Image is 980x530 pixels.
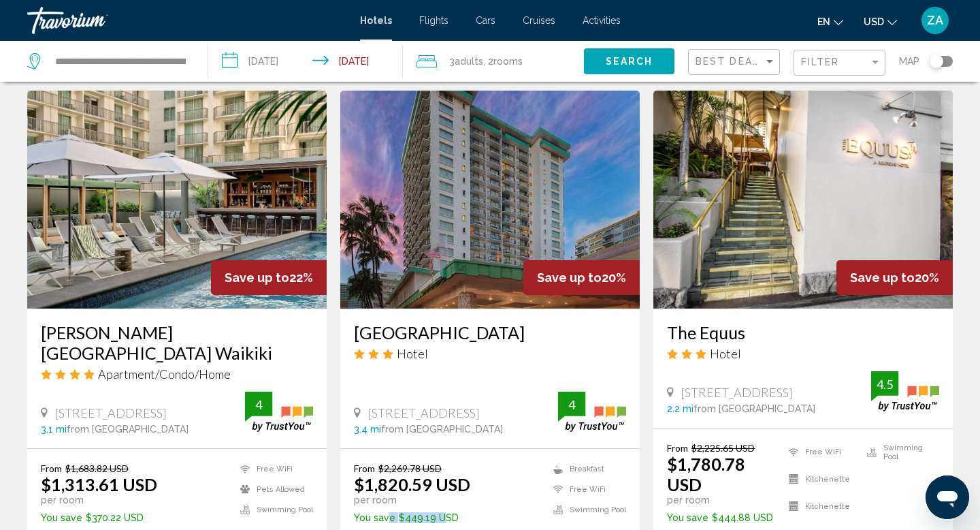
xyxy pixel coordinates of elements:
[233,503,313,516] li: Swimming Pool
[340,91,640,309] img: Hotel image
[354,424,381,435] span: 3.4 mi
[546,503,626,516] li: Swimming Pool
[653,91,953,309] img: Hotel image
[801,57,840,67] span: Filter
[864,12,897,31] button: Change currency
[696,56,767,67] span: Best Deals
[606,57,653,67] span: Search
[65,463,129,474] del: $1,683.82 USD
[836,260,953,295] div: 20%
[41,367,313,381] div: 4 star Apartment
[41,512,157,523] p: $370.22 USD
[817,12,843,31] button: Change language
[817,16,830,27] span: en
[397,346,428,361] span: Hotel
[354,495,470,505] p: per room
[67,424,189,435] span: from [GEOGRAPHIC_DATA]
[864,16,884,27] span: USD
[419,15,448,26] a: Flights
[523,15,555,26] a: Cruises
[54,405,167,420] span: [STREET_ADDRESS]
[354,512,395,523] span: You save
[667,512,782,523] p: $444.88 USD
[41,463,62,474] span: From
[558,396,585,413] div: 4
[782,496,861,516] li: Kitchenette
[41,512,82,523] span: You save
[27,91,327,309] img: Hotel image
[693,403,815,414] span: from [GEOGRAPHIC_DATA]
[360,15,392,26] a: Hotels
[208,41,403,82] button: Check-in date: Dec 10, 2025 Check-out date: Dec 19, 2025
[245,392,313,432] img: trustyou-badge.svg
[41,495,157,505] p: per room
[691,442,755,454] del: $2,225.65 USD
[927,14,943,27] span: ZA
[225,270,289,285] span: Save up to
[403,41,584,82] button: Travelers: 3 adults, 0 children
[899,52,919,71] span: Map
[794,49,885,77] button: Filter
[378,463,442,474] del: $2,269.78 USD
[667,346,939,361] div: 3 star Hotel
[98,367,231,381] span: Apartment/Condo/Home
[583,15,621,26] a: Activities
[354,512,470,523] p: $449.19 USD
[546,463,626,476] li: Breakfast
[871,376,898,392] div: 4.5
[546,483,626,497] li: Free WiFi
[483,52,523,71] span: , 2
[211,260,327,295] div: 22%
[455,56,483,67] span: Adults
[381,424,503,435] span: from [GEOGRAPHIC_DATA]
[667,454,745,495] ins: $1,780.78 USD
[523,260,640,295] div: 20%
[233,483,313,497] li: Pets Allowed
[354,322,626,343] a: [GEOGRAPHIC_DATA]
[860,442,939,463] li: Swimming Pool
[41,322,313,363] a: [PERSON_NAME][GEOGRAPHIC_DATA] Waikiki
[245,396,272,413] div: 4
[850,270,915,285] span: Save up to
[782,469,861,490] li: Kitchenette
[493,56,523,67] span: rooms
[476,15,495,26] a: Cars
[41,474,157,495] ins: $1,313.61 USD
[871,371,939,411] img: trustyou-badge.svg
[782,442,861,463] li: Free WiFi
[367,405,480,420] span: [STREET_ADDRESS]
[354,463,375,474] span: From
[41,424,67,435] span: 3.1 mi
[558,392,626,432] img: trustyou-badge.svg
[681,385,793,400] span: [STREET_ADDRESS]
[667,512,708,523] span: You save
[917,6,953,35] button: User Menu
[537,270,602,285] span: Save up to
[696,57,776,68] mat-select: Sort by
[667,495,782,505] p: per room
[667,442,688,454] span: From
[27,7,346,34] a: Travorium
[926,476,969,519] iframe: Button to launch messaging window
[354,474,470,495] ins: $1,820.59 USD
[667,322,939,343] a: The Equus
[919,55,953,67] button: Toggle map
[710,346,741,361] span: Hotel
[584,48,674,74] button: Search
[667,403,693,414] span: 2.2 mi
[233,463,313,476] li: Free WiFi
[449,52,483,71] span: 3
[354,346,626,361] div: 3 star Hotel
